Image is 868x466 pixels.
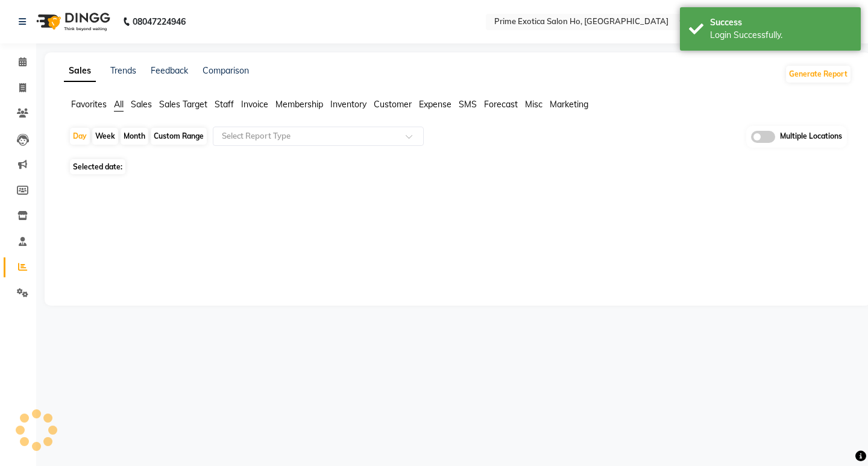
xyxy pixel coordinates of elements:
[484,99,518,110] span: Forecast
[330,99,366,110] span: Inventory
[70,159,125,174] span: Selected date:
[114,99,124,110] span: All
[121,128,148,145] div: Month
[710,29,852,42] div: Login Successfully.
[215,99,234,110] span: Staff
[419,99,451,110] span: Expense
[710,16,852,29] div: Success
[459,99,477,110] span: SMS
[525,99,542,110] span: Misc
[151,128,207,145] div: Custom Range
[70,128,90,145] div: Day
[133,5,186,39] b: 08047224946
[110,65,136,76] a: Trends
[780,131,842,143] span: Multiple Locations
[241,99,268,110] span: Invoice
[374,99,412,110] span: Customer
[275,99,323,110] span: Membership
[203,65,249,76] a: Comparison
[786,66,851,83] button: Generate Report
[159,99,207,110] span: Sales Target
[64,60,96,82] a: Sales
[31,5,113,39] img: logo
[550,99,588,110] span: Marketing
[71,99,107,110] span: Favorites
[131,99,152,110] span: Sales
[92,128,118,145] div: Week
[151,65,188,76] a: Feedback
